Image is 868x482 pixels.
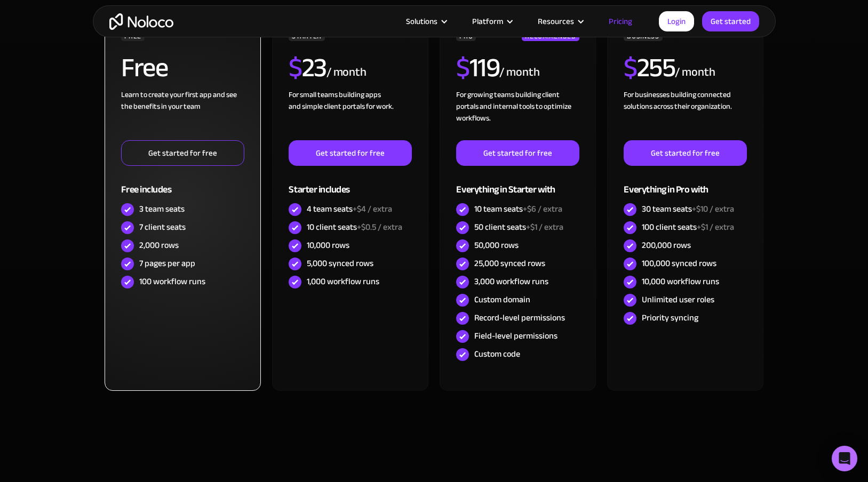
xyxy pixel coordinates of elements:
[474,239,519,251] div: 50,000 rows
[642,276,719,287] div: 10,000 workflow runs
[642,239,691,251] div: 200,000 rows
[624,43,637,93] span: $
[307,276,379,287] div: 1,000 workflow runs
[474,221,563,233] div: 50 client seats
[474,276,548,287] div: 3,000 workflow runs
[307,239,349,251] div: 10,000 rows
[595,14,646,28] a: Pricing
[659,11,694,31] a: Login
[289,166,411,200] div: Starter includes
[474,330,558,342] div: Field-level permissions
[472,14,503,28] div: Platform
[307,221,402,233] div: 10 client seats
[456,89,579,140] div: For growing teams building client portals and internal tools to optimize workflows.
[538,14,574,28] div: Resources
[642,203,734,215] div: 30 team seats
[474,203,562,215] div: 10 team seats
[524,14,595,28] div: Resources
[139,203,185,215] div: 3 team seats
[499,64,539,81] div: / month
[624,89,746,140] div: For businesses building connected solutions across their organization. ‍
[139,276,205,287] div: 100 workflow runs
[624,54,675,81] h2: 255
[327,64,367,81] div: / month
[642,221,734,233] div: 100 client seats
[393,14,459,28] div: Solutions
[456,54,499,81] h2: 119
[624,140,746,166] a: Get started for free
[697,219,734,235] span: +$1 / extra
[139,258,195,269] div: 7 pages per app
[642,294,714,306] div: Unlimited user roles
[526,219,563,235] span: +$1 / extra
[307,258,373,269] div: 5,000 synced rows
[456,43,469,93] span: $
[357,219,402,235] span: +$0.5 / extra
[642,258,716,269] div: 100,000 synced rows
[523,201,562,217] span: +$6 / extra
[624,166,746,200] div: Everything in Pro with
[474,348,520,360] div: Custom code
[474,294,530,306] div: Custom domain
[121,140,244,166] a: Get started for free
[406,14,437,28] div: Solutions
[109,13,173,30] a: home
[121,54,168,81] h2: Free
[289,54,327,81] h2: 23
[139,221,186,233] div: 7 client seats
[456,166,579,200] div: Everything in Starter with
[675,64,715,81] div: / month
[289,43,302,93] span: $
[307,203,392,215] div: 4 team seats
[642,312,698,324] div: Priority syncing
[139,239,179,251] div: 2,000 rows
[474,258,545,269] div: 25,000 synced rows
[456,140,579,166] a: Get started for free
[121,166,244,200] div: Free includes
[692,201,734,217] span: +$10 / extra
[474,312,565,324] div: Record-level permissions
[702,11,759,31] a: Get started
[289,89,411,140] div: For small teams building apps and simple client portals for work. ‍
[832,446,857,471] div: Open Intercom Messenger
[121,89,244,140] div: Learn to create your first app and see the benefits in your team ‍
[289,140,411,166] a: Get started for free
[459,14,524,28] div: Platform
[353,201,392,217] span: +$4 / extra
